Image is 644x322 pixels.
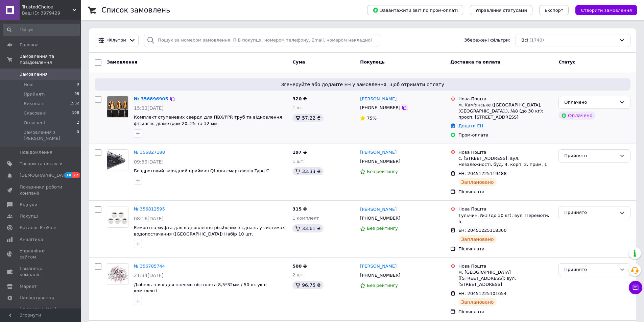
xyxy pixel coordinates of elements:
[20,283,37,290] span: Маркет
[373,7,458,13] span: Завантажити звіт по пром-оплаті
[97,81,628,88] span: Згенеруйте або додайте ЕН у замовлення, щоб отримати оплату
[22,10,81,16] div: Ваш ID: 3979429
[529,38,544,43] span: (1740)
[107,263,128,285] a: Фото товару
[107,149,128,171] a: Фото товару
[539,5,569,15] button: Експорт
[458,298,497,306] div: Заплановано
[367,5,463,15] button: Завантажити звіт по пром-оплаті
[134,225,285,243] a: Ремонтна муфта для відновлення різьбових з'єднань у системах водопостачання ([GEOGRAPHIC_DATA]) Н...
[458,269,553,288] div: м. [GEOGRAPHIC_DATA] ([STREET_ADDRESS]: вул. [STREET_ADDRESS]
[107,96,128,118] a: Фото товару
[360,96,397,102] a: [PERSON_NAME]
[292,281,323,289] div: 96.75 ₴
[360,263,397,270] a: [PERSON_NAME]
[108,37,126,44] span: Фільтри
[458,213,553,225] div: Тульчин, №3 (до 30 кг): вул. Перемоги, 5
[20,42,39,48] span: Головна
[564,99,617,106] div: Оплачено
[20,202,37,208] span: Відгуки
[292,206,307,212] span: 315 ₴
[22,4,73,10] span: TrustedChoice
[360,149,397,156] a: [PERSON_NAME]
[74,91,79,97] span: 98
[20,149,52,155] span: Повідомлення
[134,96,168,101] a: № 356896905
[458,178,497,186] div: Заплановано
[564,266,617,273] div: Прийнято
[20,71,48,77] span: Замовлення
[360,59,385,65] span: Покупець
[359,103,402,112] div: [PHONE_NUMBER]
[107,206,128,227] img: Фото товару
[458,291,506,296] span: ЕН: 20451225101654
[20,213,38,219] span: Покупці
[464,37,510,44] span: Збережені фільтри:
[77,129,79,142] span: 0
[470,5,532,15] button: Управління статусами
[20,172,70,178] span: [DEMOGRAPHIC_DATA]
[458,246,553,252] div: Післяплата
[20,225,56,231] span: Каталог ProSale
[20,237,43,243] span: Аналітика
[458,189,553,195] div: Післяплата
[134,115,282,126] a: Комплект ступеневих свердл для ПВХ/PPR труб та відновлення фітингів, діаметром 20, 25 та 32 мм.
[292,150,307,155] span: 197 ₴
[107,59,137,65] span: Замовлення
[20,184,63,196] span: Показники роботи компанії
[458,171,506,176] span: ЕН: 20451225119488
[134,105,164,111] span: 15:33[DATE]
[24,129,77,142] span: Замовлення з [PERSON_NAME]
[545,8,564,13] span: Експорт
[144,34,379,47] input: Пошук за номером замовлення, ПІБ покупця, номером телефону, Email, номером накладної
[475,8,527,13] span: Управління статусами
[77,82,79,88] span: 0
[292,264,307,269] span: 500 ₴
[107,206,128,228] a: Фото товару
[367,169,398,174] span: Без рейтингу
[450,59,500,65] span: Доставка та оплата
[292,96,307,101] span: 320 ₴
[24,110,47,116] span: Скасовані
[134,159,164,165] span: 09:59[DATE]
[575,5,637,15] button: Створити замовлення
[458,96,553,102] div: Нова Пошта
[458,123,483,128] a: Додати ЕН
[360,206,397,213] a: [PERSON_NAME]
[292,105,305,110] span: 1 шт.
[292,114,323,122] div: 57.22 ₴
[20,266,63,278] span: Гаманець компанії
[20,248,63,260] span: Управління сайтом
[72,172,80,178] span: 27
[359,157,402,166] div: [PHONE_NUMBER]
[458,235,497,243] div: Заплановано
[581,8,632,13] span: Створити замовлення
[458,155,553,168] div: с. [STREET_ADDRESS]: вул. Незалежності, буд. 4, корп. 2, прим. 1
[292,272,305,277] span: 2 шт.
[359,271,402,280] div: [PHONE_NUMBER]
[458,132,553,138] div: Пром-оплата
[134,168,269,173] a: Бездротовий зарядний приймач QI для смартфонів Type-C
[134,216,164,221] span: 08:16[DATE]
[64,172,72,178] span: 14
[107,264,128,284] img: Фото товару
[458,228,506,233] span: ЕН: 20451225118360
[458,309,553,315] div: Післяплата
[292,59,305,65] span: Cума
[367,116,377,121] span: 75%
[70,101,79,107] span: 1532
[629,281,642,294] button: Чат з покупцем
[292,216,319,221] span: 1 комплект
[3,24,80,36] input: Пошук
[359,214,402,223] div: [PHONE_NUMBER]
[292,167,323,175] div: 33.33 ₴
[77,120,79,126] span: 2
[569,7,637,13] a: Створити замовлення
[24,120,45,126] span: Оплачені
[134,282,267,294] a: Дюбель-цвях для пневмо-пістолета 8,5*32мм / 50 штук в комплекті
[458,263,553,269] div: Нова Пошта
